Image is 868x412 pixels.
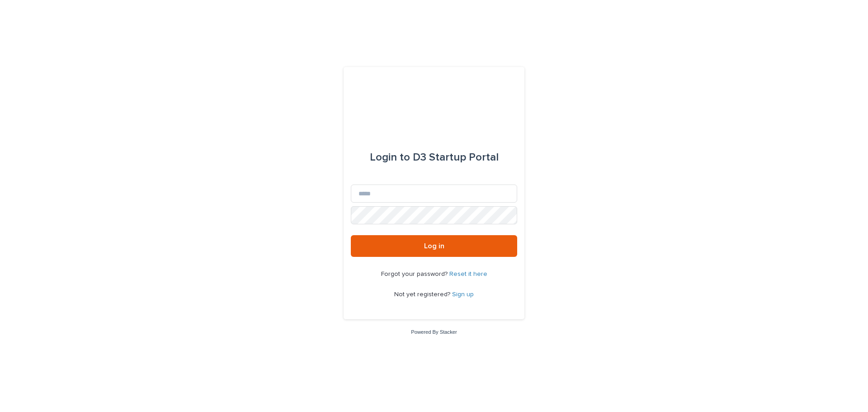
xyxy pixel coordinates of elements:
a: Sign up [452,291,474,298]
span: Log in [424,242,444,250]
span: Not yet registered? [394,291,452,298]
span: Forgot your password? [381,271,449,277]
button: Log in [351,235,517,257]
a: Powered By Stacker [411,329,457,335]
div: D3 Startup Portal [370,145,499,170]
img: q0dI35fxT46jIlCv2fcp [405,89,464,116]
a: Reset it here [449,271,487,277]
span: Login to [370,152,410,163]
